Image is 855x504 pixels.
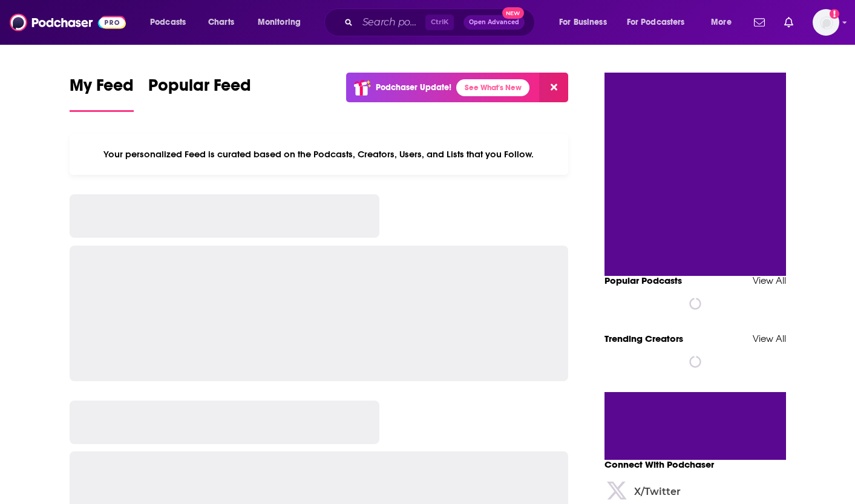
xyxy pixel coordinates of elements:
[779,12,798,33] a: Show notifications dropdown
[703,13,747,32] button: open menu
[208,14,234,31] span: Charts
[249,13,316,32] button: open menu
[813,9,839,36] button: Show profile menu
[619,13,703,32] button: open menu
[502,7,524,19] span: New
[70,75,134,103] span: My Feed
[469,19,519,25] span: Open Advanced
[70,75,134,112] a: My Feed
[376,82,451,93] p: Podchaser Update!
[813,9,839,36] img: User Profile
[425,15,454,30] span: Ctrl K
[150,14,186,31] span: Podcasts
[464,15,525,30] button: Open AdvancedNew
[200,13,241,32] a: Charts
[258,14,301,31] span: Monitoring
[148,75,251,103] span: Popular Feed
[148,75,251,112] a: Popular Feed
[142,13,201,32] button: open menu
[749,12,770,33] a: Show notifications dropdown
[10,11,126,34] img: Podchaser - Follow, Share and Rate Podcasts
[753,333,786,344] a: View All
[753,275,786,286] a: View All
[813,9,839,36] span: Logged in as Shift_2
[551,13,622,32] button: open menu
[559,14,607,31] span: For Business
[604,333,683,344] a: Trending Creators
[830,9,839,19] svg: Add a profile image
[627,14,685,31] span: For Podcasters
[604,459,714,470] span: Connect With Podchaser
[456,79,529,96] a: See What's New
[634,487,681,497] span: X/Twitter
[711,14,732,31] span: More
[70,134,569,175] div: Your personalized Feed is curated based on the Podcasts, Creators, Users, and Lists that you Follow.
[604,482,786,502] a: X/Twitter
[358,13,425,32] input: Search podcasts, credits, & more...
[604,275,682,286] a: Popular Podcasts
[336,8,546,36] div: Search podcasts, credits, & more...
